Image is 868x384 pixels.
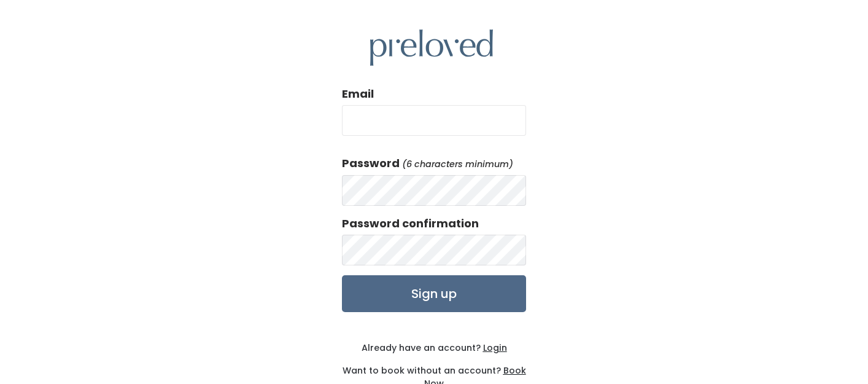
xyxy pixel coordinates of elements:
input: Sign up [342,275,526,312]
label: Email [342,86,374,102]
img: preloved logo [370,29,493,66]
u: Login [483,342,507,354]
div: Already have an account? [342,342,526,355]
a: Login [481,342,507,354]
em: (6 characters minimum) [402,158,513,170]
label: Password confirmation [342,216,479,232]
label: Password [342,155,400,171]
